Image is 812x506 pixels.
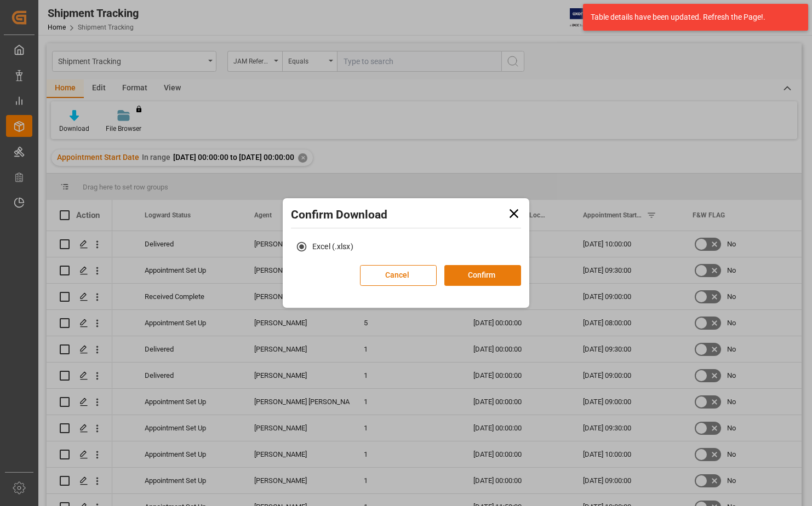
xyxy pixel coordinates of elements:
[591,12,792,23] div: Table details have been updated. Refresh the Page!.
[291,206,521,224] h2: Confirm Download
[360,265,437,286] button: Cancel
[444,265,521,286] button: Confirm
[312,241,353,252] span: Excel (.xlsx)
[297,236,515,257] div: download_file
